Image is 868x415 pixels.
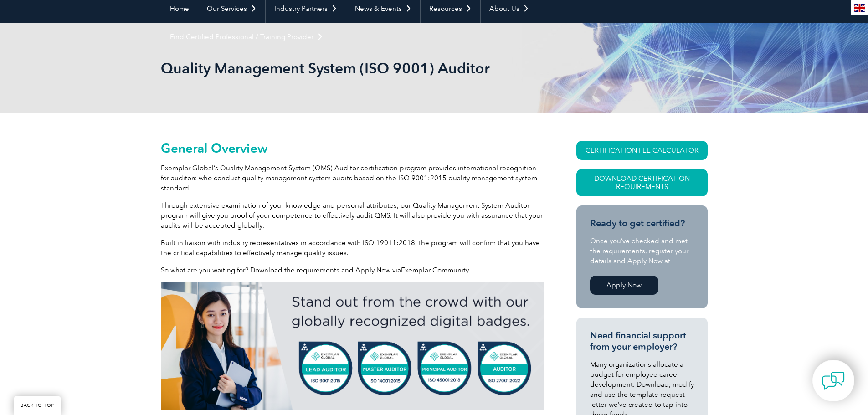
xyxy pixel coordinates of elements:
[590,218,694,229] h3: Ready to get certified?
[161,200,544,231] p: Through extensive examination of your knowledge and personal attributes, our Quality Management S...
[161,282,544,410] img: badges
[590,330,694,353] h3: Need financial support from your employer?
[590,236,694,266] p: Once you’ve checked and met the requirements, register your details and Apply Now at
[590,276,658,295] a: Apply Now
[161,23,332,51] a: Find Certified Professional / Training Provider
[576,169,708,196] a: Download Certification Requirements
[161,265,544,275] p: So what are you waiting for? Download the requirements and Apply Now via .
[161,238,544,258] p: Built in liaison with industry representatives in accordance with ISO 19011:2018, the program wil...
[822,369,845,392] img: contact-chat.png
[854,4,865,12] img: en
[161,163,544,193] p: Exemplar Global’s Quality Management System (QMS) Auditor certification program provides internat...
[401,266,469,274] a: Exemplar Community
[576,141,708,160] a: CERTIFICATION FEE CALCULATOR
[161,141,544,155] h2: General Overview
[14,396,61,415] a: BACK TO TOP
[161,59,511,77] h1: Quality Management System (ISO 9001) Auditor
